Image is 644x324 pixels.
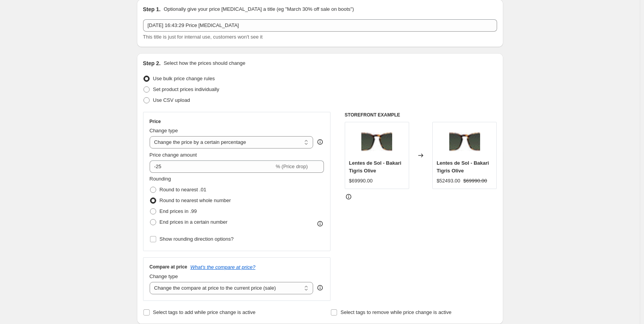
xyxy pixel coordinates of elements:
img: bakari-tigris-olive-frontal_1280x_progressive_jpg_80x.jpg [449,126,480,157]
h2: Step 2. [143,59,161,67]
span: Lentes de Sol - Bakari Tigris Olive [349,160,401,174]
span: Use CSV upload [153,97,190,103]
span: Round to nearest whole number [160,197,231,203]
span: Lentes de Sol - Bakari Tigris Olive [437,160,489,174]
h6: STOREFRONT EXAMPLE [345,112,497,118]
p: Select how the prices should change [164,59,245,67]
span: This title is just for internal use, customers won't see it [143,34,263,40]
span: Round to nearest .01 [160,187,206,192]
div: $69990.00 [349,177,373,185]
span: Change type [150,273,178,279]
h3: Compare at price [150,264,187,270]
p: Optionally give your price [MEDICAL_DATA] a title (eg "March 30% off sale on boots") [164,5,354,13]
span: % (Price drop) [276,164,308,169]
h2: Step 1. [143,5,161,13]
span: Select tags to remove while price change is active [341,309,452,315]
span: End prices in .99 [160,208,197,214]
input: -15 [150,160,274,173]
span: Show rounding direction options? [160,236,234,242]
div: help [316,138,324,146]
span: Rounding [150,176,171,182]
strike: $69990.00 [464,177,487,185]
span: Select tags to add while price change is active [153,309,256,315]
button: What's the compare at price? [191,264,256,270]
img: bakari-tigris-olive-frontal_1280x_progressive_jpg_80x.jpg [361,126,392,157]
span: Change type [150,128,178,133]
h3: Price [150,118,161,125]
div: help [316,284,324,292]
span: Use bulk price change rules [153,76,215,81]
span: End prices in a certain number [160,219,228,225]
span: Set product prices individually [153,86,219,92]
input: 30% off holiday sale [143,19,497,32]
span: Price change amount [150,152,197,158]
div: $52493.00 [437,177,460,185]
